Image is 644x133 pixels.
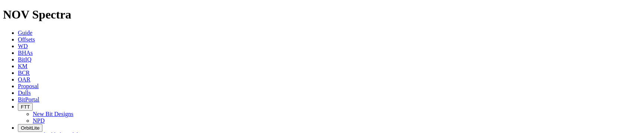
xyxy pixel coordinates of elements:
[18,96,39,103] a: BitPortal
[21,104,30,110] span: FTT
[18,30,32,36] a: Guide
[33,117,45,124] a: NPD
[21,125,39,131] span: OrbitLite
[18,90,31,96] a: Dulls
[18,70,30,76] a: BCR
[18,50,33,56] a: BHAs
[18,103,33,111] button: FTT
[33,111,73,117] a: New Bit Designs
[3,8,641,21] h1: NOV Spectra
[18,83,39,89] a: Proposal
[18,36,35,43] a: Offsets
[18,56,31,63] a: BitIQ
[18,124,42,132] button: OrbitLite
[18,63,28,69] a: KM
[18,76,31,83] a: OAR
[18,43,28,49] a: WD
